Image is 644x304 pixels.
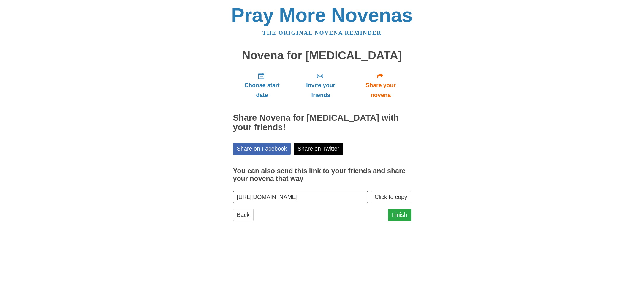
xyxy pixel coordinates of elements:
[371,191,411,203] button: Click to copy
[356,80,405,100] span: Share your novena
[262,30,382,36] a: The original novena reminder
[231,4,413,26] a: Pray More Novenas
[233,49,411,62] h1: Novena for [MEDICAL_DATA]
[233,68,291,103] a: Choose start date
[233,209,254,221] a: Back
[233,143,291,155] a: Share on Facebook
[294,143,343,155] a: Share on Twitter
[297,80,344,100] span: Invite your friends
[350,68,411,103] a: Share your novena
[233,167,411,182] h3: You can also send this link to your friends and share your novena that way
[291,68,350,103] a: Invite your friends
[239,80,285,100] span: Choose start date
[388,209,411,221] a: Finish
[233,113,411,132] h2: Share Novena for [MEDICAL_DATA] with your friends!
